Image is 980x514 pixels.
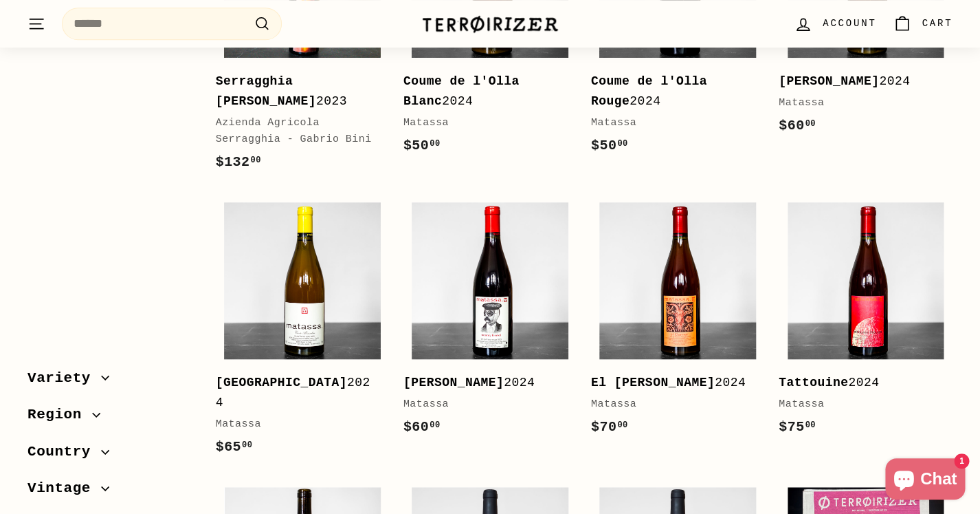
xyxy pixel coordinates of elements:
button: Vintage [27,473,194,511]
div: 2024 [591,72,751,111]
span: Variety [27,367,101,390]
span: Account [823,16,876,31]
div: Matassa [779,95,939,111]
span: Vintage [27,477,101,500]
div: Matassa [779,396,939,413]
b: Serragghia [PERSON_NAME] [216,74,316,108]
a: Tattouine2024Matassa [779,194,953,452]
div: 2024 [403,72,564,111]
span: $132 [216,154,261,170]
div: Matassa [591,396,751,413]
span: $65 [216,439,253,455]
button: Variety [27,363,194,400]
b: Coume de l'Olla Rouge [591,74,707,108]
div: 2024 [591,373,751,393]
a: Cart [884,3,961,44]
a: Account [786,3,884,44]
b: Coume de l'Olla Blanc [403,74,520,108]
div: 2023 [216,72,376,111]
span: $75 [779,419,816,435]
span: $60 [403,419,441,435]
div: 2024 [216,373,376,413]
b: [PERSON_NAME] [403,376,504,389]
b: [PERSON_NAME] [779,74,879,88]
button: Country [27,437,194,474]
span: Cart [922,16,953,31]
a: [PERSON_NAME]2024Matassa [403,194,577,452]
a: [GEOGRAPHIC_DATA]2024Matassa [216,194,390,472]
sup: 00 [617,420,627,430]
b: El [PERSON_NAME] [591,376,715,389]
sup: 00 [805,420,815,430]
sup: 00 [430,420,440,430]
span: Country [27,440,101,464]
sup: 00 [805,119,815,129]
div: 2024 [779,72,939,92]
div: Matassa [591,115,751,131]
a: El [PERSON_NAME]2024Matassa [591,194,765,452]
div: Azienda Agricola Serragghia - Gabrio Bini [216,115,376,148]
b: Tattouine [779,376,848,389]
div: Matassa [216,416,376,433]
sup: 00 [430,139,440,149]
div: 2024 [403,373,564,393]
sup: 00 [617,139,627,149]
sup: 00 [242,440,252,450]
div: Matassa [403,115,564,131]
button: Region [27,400,194,437]
b: [GEOGRAPHIC_DATA] [216,376,347,389]
span: Region [27,403,92,427]
inbox-online-store-chat: Shopify online store chat [881,458,969,503]
span: $50 [403,138,441,153]
span: $60 [779,118,816,133]
span: $70 [591,419,628,435]
span: $50 [591,138,628,153]
div: Matassa [403,396,564,413]
div: 2024 [779,373,939,393]
sup: 00 [250,156,260,165]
